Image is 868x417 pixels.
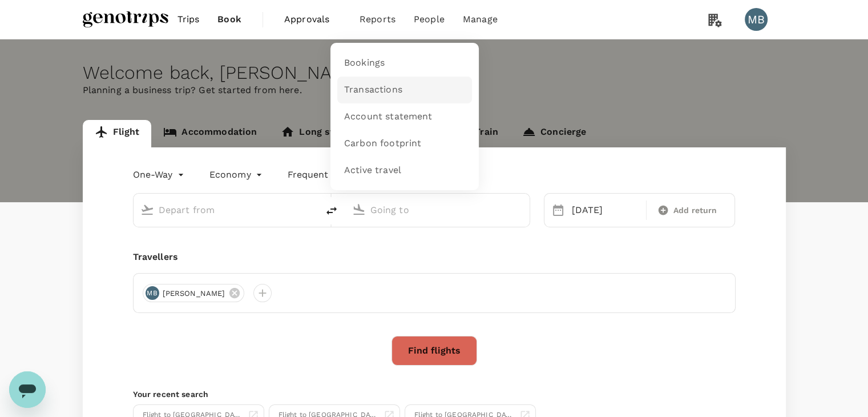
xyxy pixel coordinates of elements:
span: Transactions [344,83,402,97]
span: Active travel [344,164,401,177]
a: Active travel [337,157,472,184]
span: Reports [360,13,395,26]
div: MB [146,286,159,300]
iframe: Button to launch messaging window [9,371,46,408]
div: Travellers [133,250,736,264]
a: Concierge [510,120,598,147]
span: Bookings [344,57,385,70]
span: Book [217,13,241,26]
div: Welcome back , [PERSON_NAME] . [83,62,786,83]
span: [PERSON_NAME] [156,288,232,299]
p: Frequent flyer programme [288,168,406,182]
a: Long stay [269,120,356,147]
img: Genotrips - ALL [83,7,168,32]
span: Carbon footprint [344,137,421,150]
a: Bookings [337,50,472,77]
span: Trips [177,13,200,26]
p: Planning a business trip? Get started from here. [83,83,786,97]
input: Depart from [159,201,294,219]
div: MB [745,8,768,31]
button: Open [310,209,312,211]
button: Open [522,209,524,211]
p: Your recent search [133,388,736,400]
button: Find flights [391,336,477,366]
span: Account statement [344,110,433,123]
span: People [414,13,445,26]
div: [DATE] [567,199,644,222]
a: Account statement [337,103,472,130]
div: Economy [209,166,265,184]
span: Approvals [284,13,341,26]
a: Transactions [337,77,472,103]
span: Add return [673,205,717,216]
a: Accommodation [151,120,269,147]
input: Going to [370,201,506,219]
button: Frequent flyer programme [288,168,419,182]
button: delete [318,197,345,224]
a: Flight [83,120,152,147]
span: Manage [463,13,498,26]
div: MB[PERSON_NAME] [143,284,245,302]
div: One-Way [133,166,187,184]
a: Carbon footprint [337,130,472,157]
